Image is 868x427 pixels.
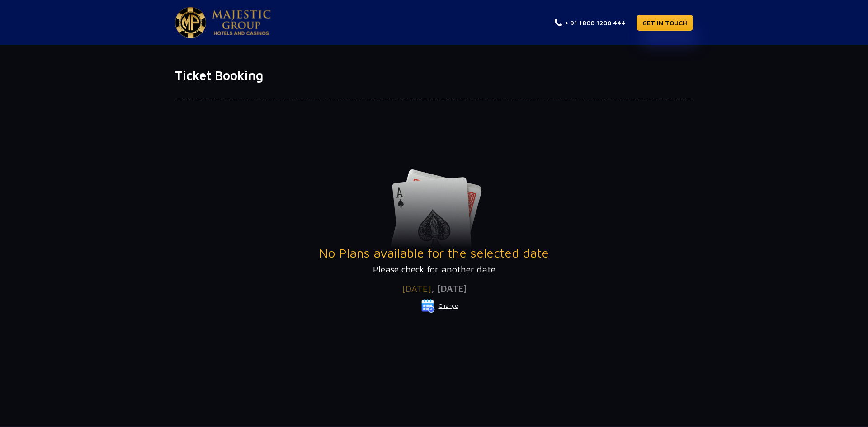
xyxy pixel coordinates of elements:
span: [DATE] [402,283,431,294]
p: Please check for another date [175,263,693,276]
h1: Ticket Booking [175,68,693,83]
img: Majestic Pride [175,7,206,38]
img: Majestic Pride [212,10,271,35]
span: , [DATE] [431,283,467,294]
h3: No Plans available for the selected date [175,245,693,261]
button: Change [421,299,458,313]
a: + 91 1800 1200 444 [555,18,625,28]
a: GET IN TOUCH [637,15,693,31]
